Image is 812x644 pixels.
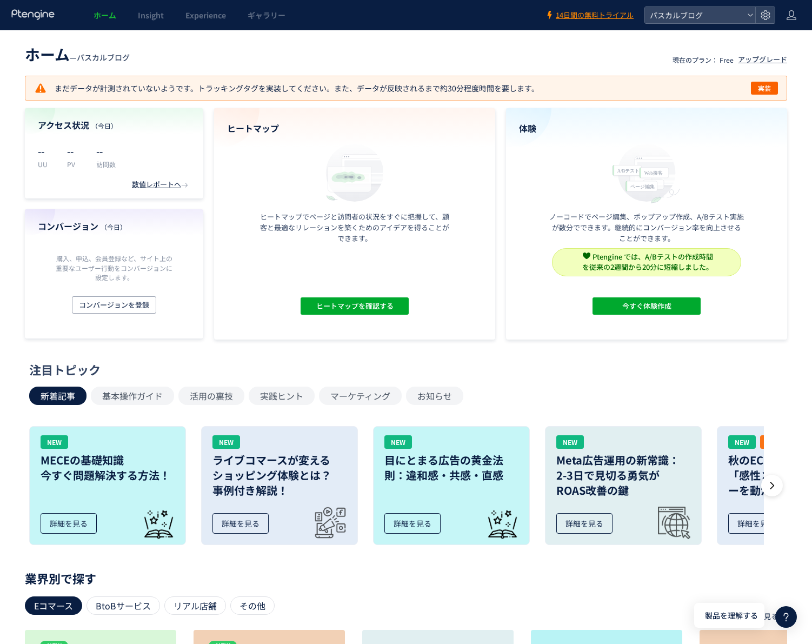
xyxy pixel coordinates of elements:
h3: 目にとまる広告の黄金法則：違和感・共感・直感 [384,453,518,483]
p: 業界別で探す [25,575,787,581]
p: 現在のプラン： Free [673,55,734,64]
span: 14日間の無料トライアル [556,10,634,21]
p: UU [38,160,54,169]
div: リアル店舗 [164,596,226,615]
p: 購入、申込、会員登録など、サイト上の重要なユーザー行動をコンバージョンに設定します。 [53,254,175,281]
img: home_experience_onbo_jp-C5-EgdA0.svg [607,141,686,204]
p: まだデータが計測されていないようです。トラッキングタグを実装してください。また、データが反映されるまで約30分程度時間を要します。 [34,82,539,95]
a: NEWライブコマースが変えるショッピング体験とは？事例付き解説！詳細を見る [201,426,358,545]
button: 実践ヒント [249,387,315,405]
span: ホーム [94,10,116,21]
h3: MECEの基礎知識 今すぐ問題解決する方法！ [41,453,175,483]
div: NEW [212,435,240,449]
p: -- [38,142,54,160]
a: NEWMeta広告運用の新常識：2-3日で見切る勇気がROAS改善の鍵詳細を見る [545,426,702,545]
span: ホーム [25,43,70,65]
span: （今日） [101,222,127,231]
div: Eコマース [25,596,82,615]
div: 詳細を見る [384,513,441,534]
span: 実装 [758,82,771,95]
button: マーケティング [319,387,402,405]
div: その他 [230,596,275,615]
div: 数値レポートへ [132,180,190,190]
span: パスカルブログ [77,52,130,63]
div: 詳細を見る [41,513,97,534]
span: Ptengine では、A/Bテストの作成時間 を従来の2週間から20分に短縮しました。 [582,251,713,272]
img: svg+xml,%3c [583,252,590,260]
div: BtoBサービス [86,596,160,615]
h3: Meta広告運用の新常識： 2-3日で見切る勇気が ROAS改善の鍵 [556,453,690,498]
a: NEW目にとまる広告の黄金法則：違和感・共感・直感詳細を見る [373,426,530,545]
div: アップグレード [738,55,787,65]
h4: 体験 [519,122,774,135]
h4: ヒートマップ [227,122,482,135]
div: — [25,43,130,65]
a: 14日間の無料トライアル [545,10,634,21]
div: 詳細を見る [212,513,269,534]
button: 新着記事 [29,387,86,405]
div: NEW [41,435,68,449]
h4: アクセス状況 [38,119,190,131]
button: 実装 [751,82,778,95]
div: 詳細を見る [728,513,784,534]
a: NEWMECEの基礎知識今すぐ問題解決する方法！詳細を見る [29,426,186,545]
div: NEW [728,435,756,449]
div: 注目トピック [29,361,777,378]
p: 訪問数 [96,160,116,169]
span: パスカルブログ [647,7,743,23]
span: コンバージョンを登録 [79,296,149,314]
p: ノーコードでページ編集、ポップアップ作成、A/Bテスト実施が数分でできます。継続的にコンバージョン率を向上させることができます。 [549,211,744,244]
p: ヒートマップでページと訪問者の状況をすぐに把握して、顧客と最適なリレーションを築くためのアイデアを得ることができます。 [257,211,452,244]
p: -- [67,142,83,160]
p: -- [96,142,116,160]
p: PV [67,160,83,169]
button: ヒートマップを確認する [301,297,409,315]
button: コンバージョンを登録 [72,296,156,314]
button: 基本操作ガイド [91,387,174,405]
span: Experience [185,10,226,21]
span: （今日） [91,121,117,130]
span: ギャラリー [248,10,285,21]
div: HOT [760,435,787,449]
div: NEW [556,435,584,449]
span: 今すぐ体験作成 [622,297,671,315]
div: NEW [384,435,412,449]
button: 今すぐ体験作成 [593,297,701,315]
div: 詳細を見る [556,513,613,534]
span: 製品を理解する [705,610,758,621]
h3: ライブコマースが変える ショッピング体験とは？ 事例付き解説！ [212,453,347,498]
span: Insight [138,10,164,21]
h4: コンバージョン [38,220,190,233]
button: お知らせ [406,387,463,405]
span: ヒートマップを確認する [316,297,394,315]
button: 活用の裏技 [178,387,244,405]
